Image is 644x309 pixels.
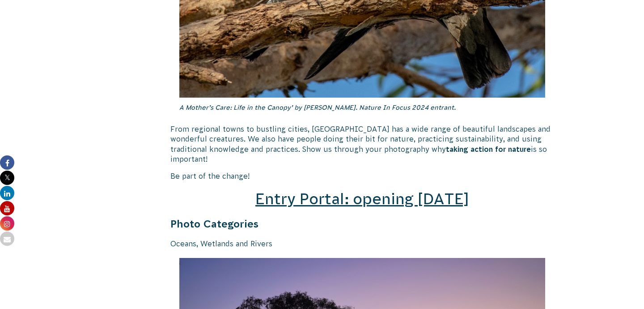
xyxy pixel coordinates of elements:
em: A Mother’s Care: Life in the Canopy’ by [PERSON_NAME]. Nature In Focus 2024 entrant. [179,104,456,111]
a: Entry Portal: opening [DATE] [255,190,469,207]
p: Be part of the change! [170,171,554,181]
p: Oceans, Wetlands and Rivers [170,239,554,249]
strong: Photo Categories [170,218,258,230]
p: From regional towns to bustling cities, [GEOGRAPHIC_DATA] has a wide range of beautiful landscape... [170,124,554,164]
strong: taking action for nature [446,145,531,153]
